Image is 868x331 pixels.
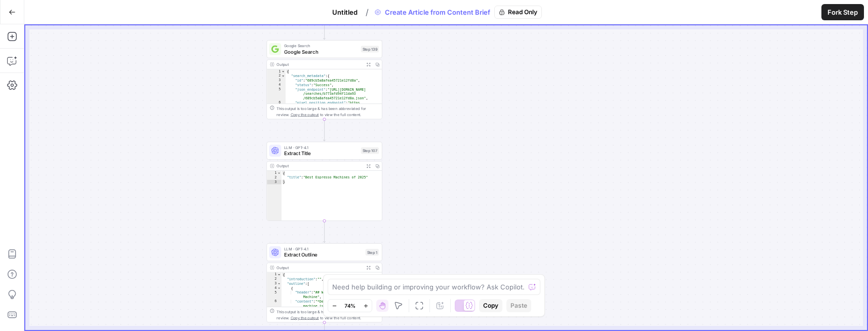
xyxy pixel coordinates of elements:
[506,299,531,312] button: Paste
[277,309,379,321] div: This output is too large & has been abbreviated for review. to view the full content.
[267,277,282,281] div: 2
[277,163,362,169] div: Output
[821,4,864,20] button: Fork Step
[284,43,358,49] span: Google Search
[284,251,363,259] span: Extract Outline
[267,175,282,180] div: 2
[508,8,537,17] span: Read Only
[267,87,286,101] div: 5
[277,286,281,290] span: Toggle code folding, rows 4 through 7
[267,83,286,87] div: 4
[510,301,527,310] span: Paste
[277,265,362,271] div: Output
[267,101,286,123] div: 6
[281,73,285,78] span: Toggle code folding, rows 2 through 12
[326,4,364,20] button: Untitled
[277,281,281,286] span: Toggle code folding, rows 3 through 8
[266,243,382,322] div: LLM · GPT-4.1Extract OutlineStep 1Output{ "introduction":"", "outline":[ { "header":"## What Make...
[266,142,382,221] div: LLM · GPT-4.1Extract TitleStep 107Output{ "title":"Best Espresso Machines of 2025"}
[361,46,379,52] div: Step 139
[281,69,285,74] span: Toggle code folding, rows 1 through 335
[277,61,362,67] div: Output
[277,171,281,175] span: Toggle code folding, rows 1 through 3
[277,105,379,118] div: This output is too large & has been abbreviated for review. to view the full content.
[479,299,502,312] button: Copy
[267,69,286,74] div: 1
[267,281,282,286] div: 3
[277,272,281,277] span: Toggle code folding, rows 1 through 9
[284,48,358,56] span: Google Search
[344,302,356,310] span: 74%
[267,171,282,175] div: 1
[284,246,363,252] span: LLM · GPT-4.1
[483,301,498,310] span: Copy
[266,40,382,119] div: Google SearchGoogle SearchStep 139Output{ "search_metadata":{ "id":"689cb5a8afea45721e12fd8a", "s...
[361,148,379,154] div: Step 107
[323,221,325,243] g: Edge from step_107 to step_1
[267,73,286,78] div: 2
[827,7,858,17] span: Fork Step
[323,119,325,141] g: Edge from step_139 to step_107
[323,18,325,40] g: Edge from start to step_139
[291,112,319,117] span: Copy the output
[366,249,379,255] div: Step 1
[332,7,358,17] span: Untitled
[284,150,358,157] span: Extract Title
[267,180,282,185] div: 3
[267,78,286,83] div: 3
[284,144,358,151] span: LLM · GPT-4.1
[267,286,282,290] div: 4
[267,290,282,300] div: 5
[291,315,319,320] span: Copy the output
[371,6,542,19] div: Create Article from Content Brief
[267,272,282,277] div: 1
[366,6,369,18] span: /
